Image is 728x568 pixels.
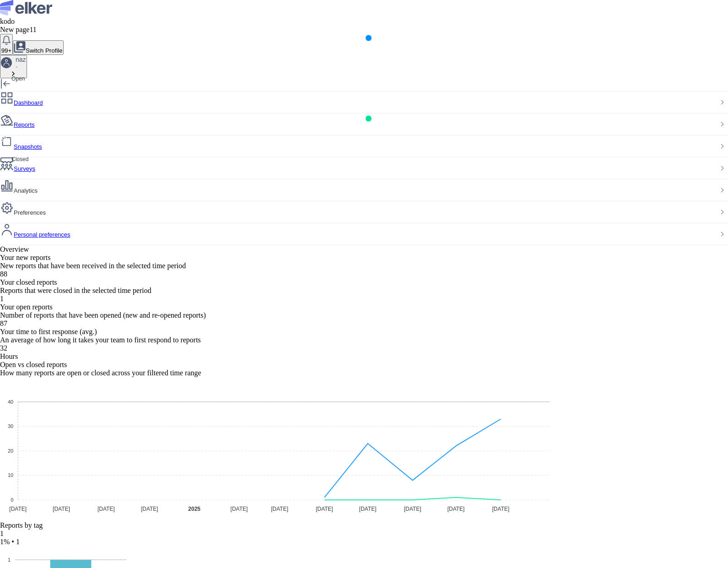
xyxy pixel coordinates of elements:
tspan: [DATE] [271,506,288,512]
tspan: [DATE] [447,506,465,512]
span: Open [11,76,25,82]
span: Personal preferences [14,231,71,238]
tspan: 2025 [188,506,201,512]
img: avatar [1,57,12,68]
span: Analytics [14,187,38,194]
span: Closed [11,156,28,162]
tspan: [DATE] [404,506,421,512]
tspan: 30 [8,423,13,429]
tspan: 20 [8,448,13,454]
span: Surveys [14,165,35,172]
tspan: [DATE] [98,506,115,512]
tspan: 1 [8,557,11,563]
tspan: [DATE] [141,506,158,512]
tspan: [DATE] [230,506,248,512]
tspan: 40 [8,399,13,405]
tspan: 10 [8,472,13,478]
span: Preferences [14,209,46,216]
tspan: [DATE] [53,506,70,512]
tspan: 0 [11,497,13,503]
tspan: [DATE] [9,506,27,512]
tspan: [DATE] [359,506,376,512]
span: 99+ [1,47,12,54]
tspan: [DATE] [492,506,510,512]
tspan: [DATE] [316,506,333,512]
